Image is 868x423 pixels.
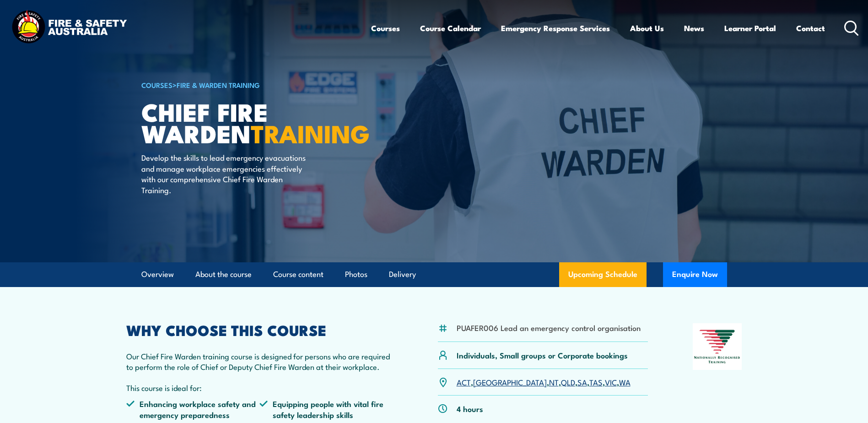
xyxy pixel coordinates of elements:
[251,114,370,152] strong: TRAINING
[796,16,825,40] a: Contact
[549,376,559,387] a: NT
[684,16,704,40] a: News
[273,262,323,287] a: Course content
[126,398,260,420] li: Enhancing workplace safety and emergency preparedness
[457,403,483,414] p: 4 hours
[561,376,575,387] a: QLD
[141,262,174,287] a: Overview
[693,323,742,370] img: Nationally Recognised Training logo.
[559,262,647,287] a: Upcoming Schedule
[259,398,393,420] li: Equipping people with vital fire safety leadership skills
[126,351,394,372] p: Our Chief Fire Warden training course is designed for persons who are required to perform the rol...
[577,376,587,387] a: SA
[195,262,252,287] a: About the course
[457,350,628,360] p: Individuals, Small groups or Corporate bookings
[126,323,394,336] h2: WHY CHOOSE THIS COURSE
[177,80,260,90] a: Fire & Warden Training
[345,262,367,287] a: Photos
[501,16,610,40] a: Emergency Response Services
[605,376,617,387] a: VIC
[663,262,727,287] button: Enquire Now
[457,322,641,333] li: PUAFER006 Lead an emergency control organisation
[126,382,394,393] p: This course is ideal for:
[589,376,603,387] a: TAS
[141,80,173,90] a: COURSES
[141,152,308,195] p: Develop the skills to lead emergency evacuations and manage workplace emergencies effectively wit...
[389,262,416,287] a: Delivery
[420,16,481,40] a: Course Calendar
[141,79,367,90] h6: >
[141,101,367,143] h1: Chief Fire Warden
[457,376,471,387] a: ACT
[630,16,664,40] a: About Us
[457,377,631,387] p: , , , , , , ,
[619,376,631,387] a: WA
[371,16,400,40] a: Courses
[724,16,776,40] a: Learner Portal
[473,376,547,387] a: [GEOGRAPHIC_DATA]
